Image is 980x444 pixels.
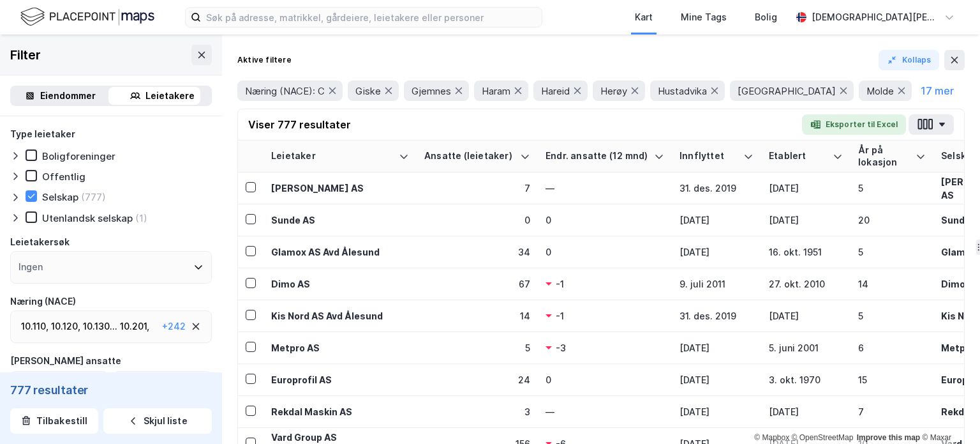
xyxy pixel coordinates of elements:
button: Eksporter til Excel [802,114,906,135]
a: Mapbox [754,433,789,442]
div: Dimo AS [271,277,409,291]
div: Type leietaker [10,126,75,142]
div: Metpro AS [271,341,409,355]
div: Offentlig [42,171,85,183]
div: 0 [424,213,530,227]
div: Leietaker [271,150,394,162]
div: 5 [424,341,530,355]
div: Endr. ansatte (12 mnd) [546,150,649,162]
iframe: Chat Widget [916,383,980,444]
button: Tilbakestill [10,408,98,434]
div: Utenlandsk selskap [42,212,133,224]
div: 7 [424,181,530,195]
div: Europrofil AS [271,373,409,387]
div: — [546,181,664,195]
div: Rekdal Maskin AS [271,405,409,418]
div: [DATE] [679,373,754,387]
div: 10.130 ... [83,319,117,334]
div: 7 [858,405,926,418]
div: (777) [81,191,106,203]
div: Boligforeninger [42,150,115,162]
div: 14 [424,309,530,323]
div: 5 [858,181,926,195]
span: Giske [355,85,381,97]
div: 777 resultater [10,383,212,398]
div: 3 [424,405,530,418]
div: Leietakersøk [10,234,70,250]
div: -1 [556,277,564,291]
div: År på lokasjon [858,144,910,168]
div: Sunde AS [271,213,409,227]
div: 5 [858,309,926,323]
div: Etablert [769,150,828,162]
div: 3. okt. 1970 [769,373,843,387]
div: Bolig [755,10,777,25]
span: Hareid [541,85,570,97]
a: OpenStreetMap [792,433,854,442]
div: 0 [546,245,664,259]
div: Kis Nord AS Avd Ålesund [271,309,409,323]
div: Selskap [42,191,78,203]
div: 9. juli 2011 [679,277,754,291]
div: 34 [424,245,530,259]
div: (1) [135,212,147,224]
span: Molde [866,85,894,97]
div: [PERSON_NAME] ansatte [10,353,121,369]
div: 0 [546,213,664,227]
div: [DATE] [679,341,754,355]
span: Gjemnes [412,85,451,97]
div: Eiendommer [40,88,96,103]
span: Herøy [600,85,627,97]
div: 10.110 , [21,319,48,334]
div: [PERSON_NAME] AS [271,181,409,195]
div: -1 [556,309,564,323]
span: Hustadvika [658,85,707,97]
div: Kontrollprogram for chat [916,383,980,444]
div: Kart [635,10,653,25]
input: Til 1 128 [114,372,211,391]
img: logo.f888ab2527a4732fd821a326f86c7f29.svg [20,6,154,28]
div: 24 [424,373,530,387]
button: Skjul liste [103,408,212,434]
div: 67 [424,277,530,291]
div: 14 [858,277,926,291]
div: 10.201 , [120,319,149,334]
div: 6 [858,341,926,355]
button: Kollaps [879,50,939,70]
div: 10.120 , [51,319,80,334]
a: Improve this map [857,433,920,442]
div: Ingen [19,259,43,275]
div: 0 [546,373,664,387]
div: 31. des. 2019 [679,309,754,323]
div: 20 [858,213,926,227]
div: [DATE] [679,245,754,259]
div: [DATE] [769,213,843,227]
div: 27. okt. 2010 [769,277,843,291]
div: 15 [858,373,926,387]
span: Næring (NACE): C [245,85,325,97]
div: Glamox AS Avd Ålesund [271,245,409,259]
span: [GEOGRAPHIC_DATA] [738,85,836,97]
input: Søk på adresse, matrikkel, gårdeiere, leietakere eller personer [201,8,542,27]
div: + 242 [162,319,186,334]
div: Næring (NACE) [10,294,76,309]
span: Haram [482,85,510,97]
div: Leietakere [145,88,195,103]
div: [DEMOGRAPHIC_DATA][PERSON_NAME] [812,10,939,25]
div: [DATE] [769,405,843,418]
div: Innflyttet [679,150,738,162]
div: 5. juni 2001 [769,341,843,355]
div: — [546,405,664,418]
div: [DATE] [679,213,754,227]
div: -3 [556,341,566,355]
div: Aktive filtere [237,55,292,65]
div: 5 [858,245,926,259]
input: Fra [11,372,108,391]
div: [DATE] [769,309,843,323]
div: Ansatte (leietaker) [424,150,515,162]
div: 31. des. 2019 [679,181,754,195]
div: Mine Tags [681,10,727,25]
div: Viser 777 resultater [248,117,351,132]
div: [DATE] [769,181,843,195]
div: Filter [10,45,41,65]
